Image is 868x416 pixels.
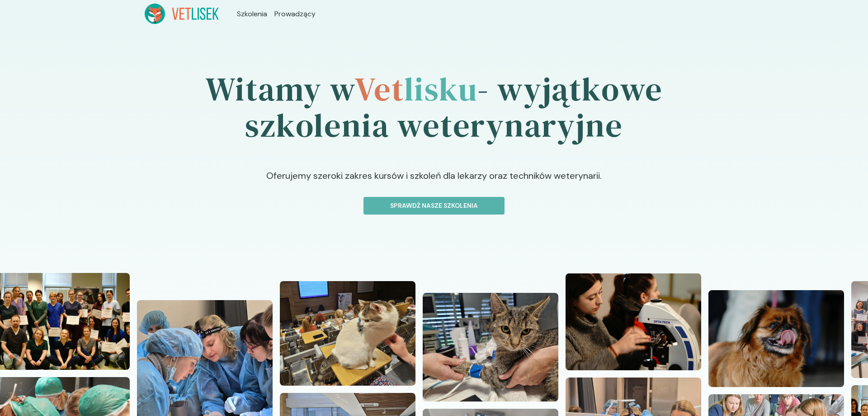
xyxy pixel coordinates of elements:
a: Prowadzący [274,9,316,19]
h1: Witamy w - wyjątkowe szkolenia weterynaryjne [145,46,723,169]
img: Z2WOrpbqstJ98vaB_DSC04907.JPG [566,273,701,370]
span: Vet [354,67,404,111]
img: Z2WOx5bqstJ98vaI_20240512_101618.jpg [280,281,415,386]
span: lisku [404,67,477,111]
p: Oferujemy szeroki zakres kursów i szkoleń dla lekarzy oraz techników weterynarii. [145,169,723,197]
a: Szkolenia [237,9,267,19]
img: Z2WOuJbqstJ98vaF_20221127_125425.jpg [423,293,558,402]
img: Z2WOn5bqstJ98vZ7_DSC06617.JPG [708,290,844,387]
p: Sprawdź nasze szkolenia [371,201,497,210]
button: Sprawdź nasze szkolenia [363,197,505,215]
